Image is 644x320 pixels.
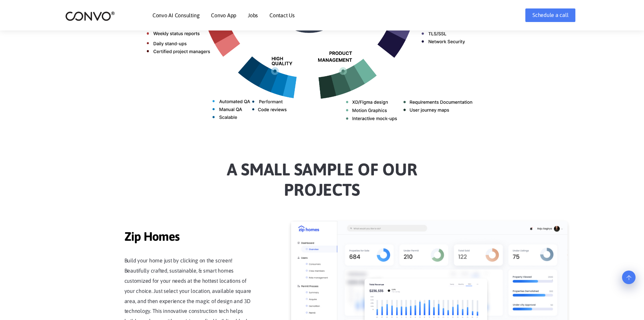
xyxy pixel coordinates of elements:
[152,13,199,18] a: Convo AI Consulting
[135,159,510,205] h2: a Small sample of our projects
[65,11,115,21] img: logo_2.png
[211,13,236,18] a: Convo App
[248,13,258,18] a: Jobs
[269,13,295,18] a: Contact Us
[525,8,575,22] a: Schedule a call
[124,229,253,246] span: Zip Homes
